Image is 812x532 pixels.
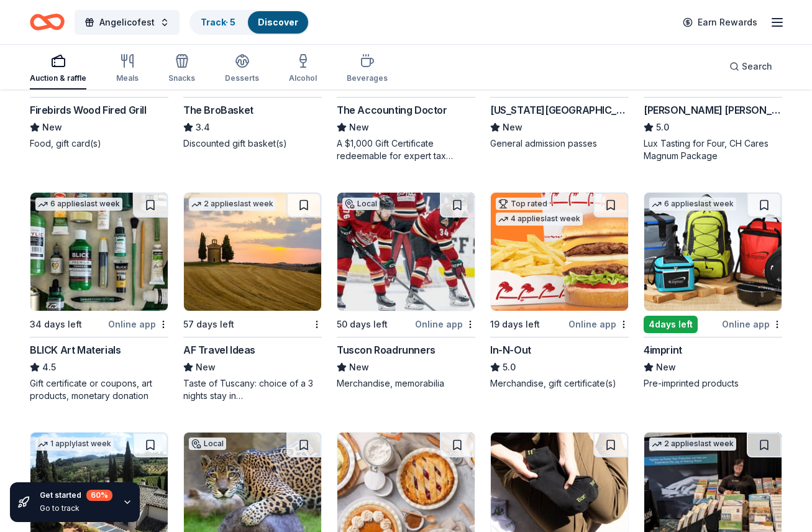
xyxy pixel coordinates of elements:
[337,317,388,332] div: 50 days left
[116,73,139,83] div: Meals
[349,120,369,135] span: New
[108,316,168,332] div: Online app
[337,192,475,390] a: Image for Tuscon RoadrunnersLocal50 days leftOnline appTuscon RoadrunnersNewMerchandise, memorabilia
[30,342,121,357] div: BLICK Art Materials
[719,54,782,79] button: Search
[168,73,195,83] div: Snacks
[168,48,195,89] button: Snacks
[491,193,628,311] img: Image for In-N-Out
[86,490,112,501] div: 60 %
[568,316,629,332] div: Online app
[742,59,772,74] span: Search
[644,342,682,357] div: 4imprint
[35,198,122,211] div: 6 applies last week
[656,360,676,375] span: New
[30,103,147,117] div: Firebirds Wood Fired Grill
[490,192,629,390] a: Image for In-N-OutTop rated4 applieslast week19 days leftOnline appIn-N-Out5.0Merchandise, gift c...
[189,10,309,35] button: Track· 5Discover
[196,360,216,375] span: New
[75,10,180,35] button: Angelicofest
[644,137,782,162] div: Lux Tasting for Four, CH Cares Magnum Package
[183,342,255,357] div: AF Travel Ideas
[184,193,321,311] img: Image for AF Travel Ideas
[490,377,629,390] div: Merchandise, gift certificate(s)
[349,360,369,375] span: New
[30,377,168,402] div: Gift certificate or coupons, art products, monetary donation
[30,317,82,332] div: 34 days left
[415,316,475,332] div: Online app
[189,198,276,211] div: 2 applies last week
[347,48,388,89] button: Beverages
[656,120,669,135] span: 5.0
[496,198,550,210] div: Top rated
[503,360,516,375] span: 5.0
[196,120,210,135] span: 3.4
[183,317,234,332] div: 57 days left
[337,342,436,357] div: Tuscon Roadrunners
[258,17,298,27] a: Discover
[496,213,583,226] div: 4 applies last week
[189,438,226,450] div: Local
[201,17,235,27] a: Track· 5
[649,198,736,211] div: 6 applies last week
[490,342,531,357] div: In-N-Out
[30,193,168,311] img: Image for BLICK Art Materials
[183,137,322,150] div: Discounted gift basket(s)
[644,192,782,390] a: Image for 4imprint6 applieslast week4days leftOnline app4imprintNewPre-imprinted products
[490,137,629,150] div: General admission passes
[503,120,522,135] span: New
[30,48,86,89] button: Auction & raffle
[289,48,317,89] button: Alcohol
[644,103,782,117] div: [PERSON_NAME] [PERSON_NAME] Winery and Restaurants
[183,103,253,117] div: The BroBasket
[40,490,112,501] div: Get started
[225,73,259,83] div: Desserts
[225,48,259,89] button: Desserts
[289,73,317,83] div: Alcohol
[644,377,782,390] div: Pre-imprinted products
[644,316,698,333] div: 4 days left
[40,503,112,513] div: Go to track
[42,360,56,375] span: 4.5
[183,192,322,402] a: Image for AF Travel Ideas2 applieslast week57 days leftAF Travel IdeasNewTaste of Tuscany: choice...
[337,137,475,162] div: A $1,000 Gift Certificate redeemable for expert tax preparation or tax resolution services—recipi...
[99,15,155,30] span: Angelicofest
[30,137,168,150] div: Food, gift card(s)
[30,192,168,402] a: Image for BLICK Art Materials6 applieslast week34 days leftOnline appBLICK Art Materials4.5Gift c...
[183,377,322,402] div: Taste of Tuscany: choice of a 3 nights stay in [GEOGRAPHIC_DATA] or a 5 night stay in [GEOGRAPHIC...
[644,193,782,311] img: Image for 4imprint
[342,198,380,210] div: Local
[116,48,139,89] button: Meals
[42,120,62,135] span: New
[649,438,736,451] div: 2 applies last week
[337,103,447,117] div: The Accounting Doctor
[675,11,765,34] a: Earn Rewards
[722,316,782,332] div: Online app
[30,73,86,83] div: Auction & raffle
[30,7,65,37] a: Home
[337,377,475,390] div: Merchandise, memorabilia
[347,73,388,83] div: Beverages
[490,103,629,117] div: [US_STATE][GEOGRAPHIC_DATA]
[490,317,540,332] div: 19 days left
[35,438,114,451] div: 1 apply last week
[337,193,475,311] img: Image for Tuscon Roadrunners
